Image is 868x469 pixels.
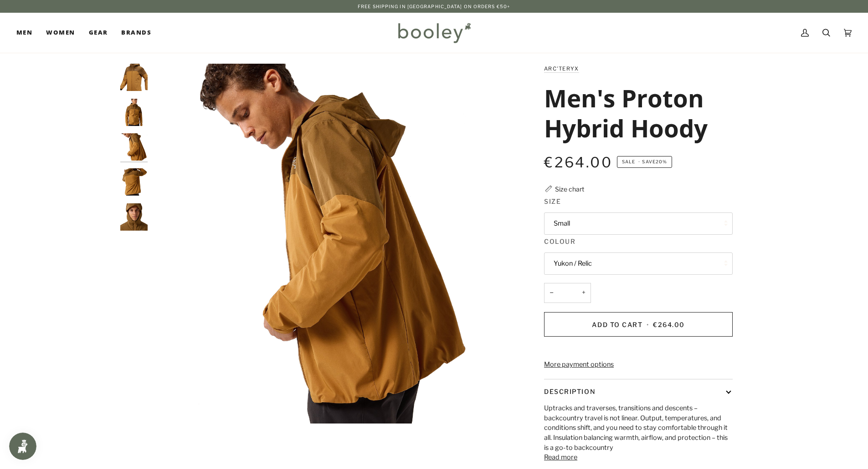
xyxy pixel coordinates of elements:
[544,212,733,235] button: Small
[152,64,513,424] img: Arc&#39;teryx Men&#39;s Proton Hybrid Hoody - Booley Galway
[16,28,32,37] span: Men
[555,184,584,194] div: Size chart
[544,66,579,72] a: Arc'teryx
[544,252,733,275] button: Yukon / Relic
[592,321,642,328] span: Add to Cart
[394,20,474,46] img: Booley
[637,159,642,164] em: •
[358,3,510,10] p: Free Shipping in [GEOGRAPHIC_DATA] on Orders €50+
[544,403,733,453] p: Uptracks and traverses, transitions and descents – backcountry travel is not linear. Output, temp...
[120,133,148,161] img: Arc'teryx Men's Proton Hybrid Hoody - Booley Galway
[152,64,513,424] div: Arc'teryx Men's Proton Hybrid Hoody - Booley Galway
[544,237,575,246] span: Colour
[120,168,148,196] img: Arc'teryx Men's Proton Hybrid Hoody - Booley Galway
[39,13,82,53] a: Women
[544,283,591,303] input: Quantity
[544,379,733,403] button: Description
[544,197,561,206] span: Size
[544,312,733,337] button: Add to Cart • €264.00
[544,360,733,370] a: More payment options
[544,83,726,143] h1: Men's Proton Hybrid Hoody
[576,283,591,303] button: +
[544,283,559,303] button: −
[656,159,667,164] span: 20%
[617,156,672,168] span: Save
[120,64,148,91] img: Arc'teryx Men's Proton Hybrid Hoody Yukon / Relic - Booley Galway
[82,13,115,53] a: Gear
[544,453,577,463] button: Read more
[16,13,39,53] a: Men
[114,13,158,53] a: Brands
[653,321,685,328] span: €264.00
[622,159,635,164] span: Sale
[120,99,148,126] img: Arc'teryx Men's Proton Hybrid Hoody - Booley Galway
[9,433,36,460] iframe: Button to open loyalty program pop-up
[46,28,75,37] span: Women
[645,321,651,328] span: •
[121,28,151,37] span: Brands
[544,154,612,171] span: €264.00
[120,203,148,231] img: Arc'teryx Men's Proton Hybrid Hoody - Booley Galway
[89,28,108,37] span: Gear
